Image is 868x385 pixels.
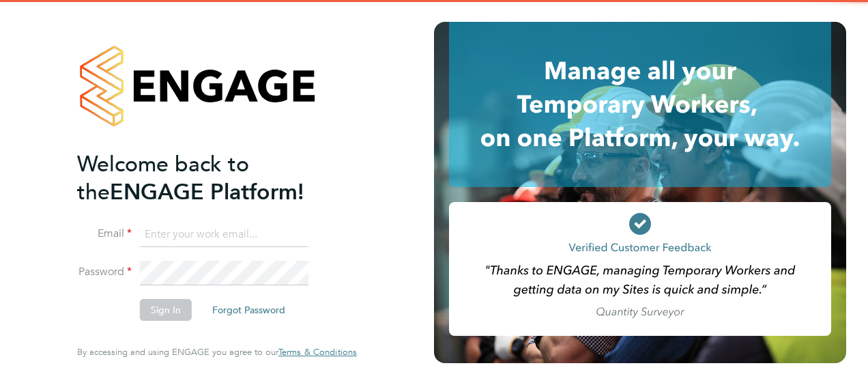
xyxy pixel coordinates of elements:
label: Password [77,265,132,279]
h2: ENGAGE Platform! [77,150,343,206]
a: Terms & Conditions [278,347,357,358]
button: Sign In [140,299,192,321]
span: Terms & Conditions [278,346,357,358]
button: Forgot Password [201,299,296,321]
span: By accessing and using ENGAGE you agree to our [77,346,357,358]
label: Email [77,227,132,241]
span: Welcome back to the [77,151,249,205]
input: Enter your work email... [140,223,308,247]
